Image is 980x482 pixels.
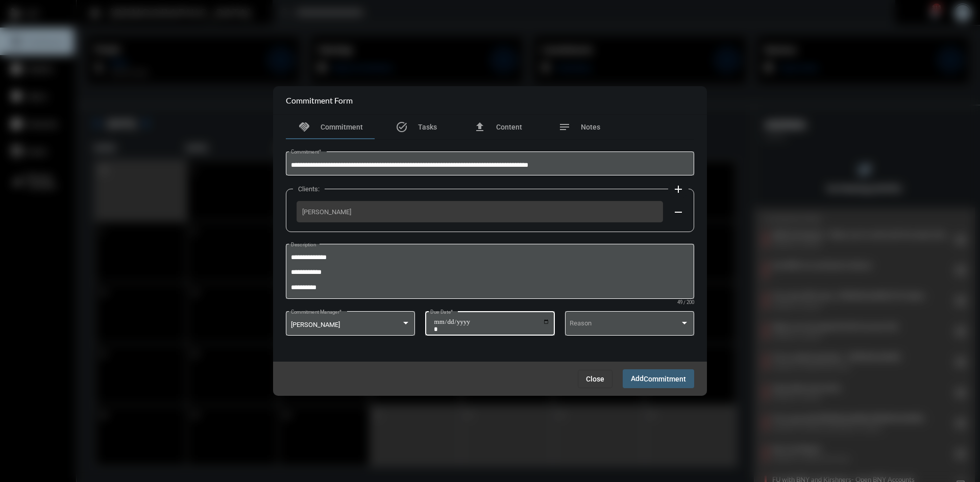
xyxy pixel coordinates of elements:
mat-icon: remove [672,206,684,218]
mat-icon: add [672,183,684,195]
span: [PERSON_NAME] [291,321,340,328]
mat-icon: notes [558,121,571,133]
label: Clients: [293,185,325,193]
span: Notes [581,123,600,131]
mat-icon: handshake [298,121,310,133]
span: [PERSON_NAME] [302,208,657,216]
h2: Commitment Form [286,95,353,105]
span: Commitment [644,375,686,383]
mat-icon: file_upload [474,121,486,133]
span: Content [496,123,522,131]
span: Close [586,375,604,383]
button: Close [578,370,612,388]
button: AddCommitment [623,369,694,388]
mat-hint: 49 / 200 [677,300,694,306]
span: Add [631,374,686,383]
span: Tasks [418,123,437,131]
mat-icon: task_alt [396,121,408,133]
span: Commitment [321,123,363,131]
